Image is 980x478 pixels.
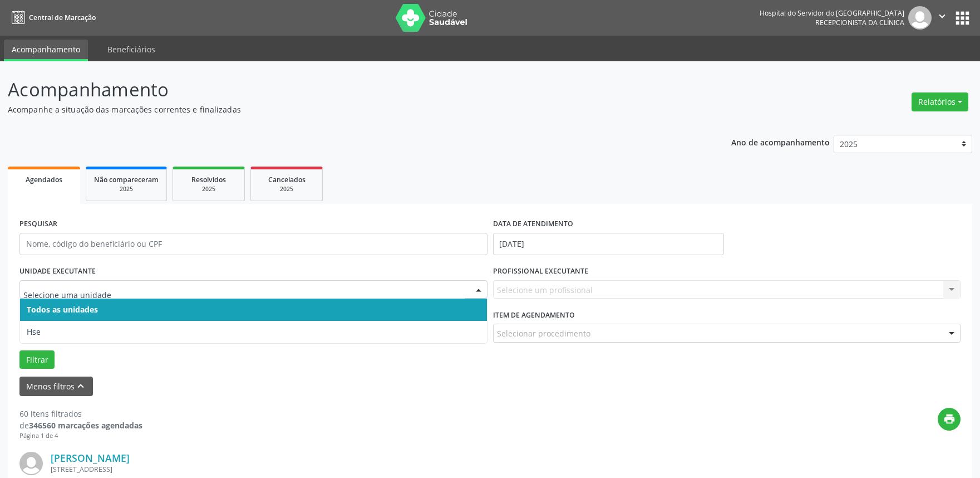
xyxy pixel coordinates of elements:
[953,8,972,28] button: apps
[493,233,724,255] input: Selecione um intervalo
[27,304,98,315] span: Todos as unidades
[26,175,62,184] span: Agendados
[943,413,956,425] i: print
[23,284,465,306] input: Selecione uma unidade
[19,216,57,233] label: PESQUISAR
[51,465,794,474] div: [STREET_ADDRESS]
[29,13,96,22] span: Central de Marcação
[731,135,830,149] p: Ano de acompanhamento
[100,40,163,59] a: Beneficiários
[938,408,961,431] button: print
[8,76,683,104] p: Acompanhamento
[19,233,487,255] input: Nome, código do beneficiário ou CPF
[4,40,88,61] a: Acompanhamento
[8,104,683,115] p: Acompanhe a situação das marcações correntes e finalizadas
[936,10,948,22] i: 
[29,420,142,431] strong: 346560 marcações agendadas
[19,452,43,475] img: img
[493,263,588,280] label: PROFISSIONAL EXECUTANTE
[497,328,590,339] span: Selecionar procedimento
[760,8,904,18] div: Hospital do Servidor do [GEOGRAPHIC_DATA]
[259,185,314,193] div: 2025
[19,377,93,396] button: Menos filtroskeyboard_arrow_up
[908,6,932,30] img: img
[19,350,55,369] button: Filtrar
[94,185,159,193] div: 2025
[268,175,306,184] span: Cancelados
[912,92,968,111] button: Relatórios
[19,420,142,431] div: de
[181,185,237,193] div: 2025
[19,431,142,441] div: Página 1 de 4
[94,175,159,184] span: Não compareceram
[19,408,142,420] div: 60 itens filtrados
[27,326,41,337] span: Hse
[932,6,953,30] button: 
[19,263,96,280] label: UNIDADE EXECUTANTE
[815,18,904,27] span: Recepcionista da clínica
[493,216,573,233] label: DATA DE ATENDIMENTO
[8,8,96,27] a: Central de Marcação
[493,306,575,324] label: Item de agendamento
[75,380,87,392] i: keyboard_arrow_up
[191,175,226,184] span: Resolvidos
[51,452,130,464] a: [PERSON_NAME]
